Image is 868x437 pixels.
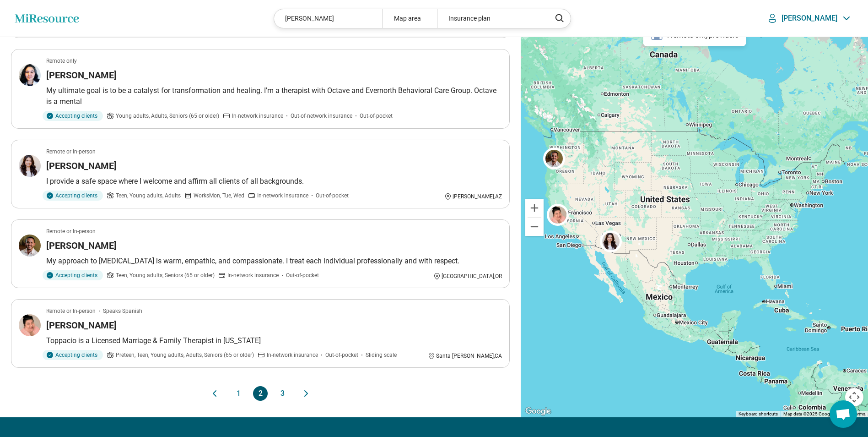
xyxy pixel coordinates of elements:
span: Out-of-pocket [316,191,349,200]
span: Out-of-network insurance [291,112,352,120]
div: [GEOGRAPHIC_DATA] , OR [433,272,502,280]
span: Teen, Young adults, Adults [116,191,181,200]
div: [PERSON_NAME] [274,9,383,28]
span: Out-of-pocket [286,271,319,279]
button: 3 [275,386,290,401]
span: Out-of-pocket [360,112,393,120]
button: Zoom in [525,199,544,217]
button: Keyboard shortcuts [739,411,778,417]
p: My approach to [MEDICAL_DATA] is warm, empathic, and compassionate. I treat each individual profe... [46,256,502,267]
span: Works Mon, Tue, Wed [194,191,244,200]
span: Speaks Spanish [103,307,142,315]
button: 1 [231,386,246,401]
div: Map area [383,9,437,28]
button: 2 [253,386,268,401]
div: Insurance plan [437,9,545,28]
img: Google [523,405,553,417]
span: Sliding scale [366,351,397,359]
button: Previous page [209,386,220,401]
span: Teen, Young adults, Seniors (65 or older) [116,271,215,279]
h3: [PERSON_NAME] [46,69,117,82]
span: In-network insurance [227,271,279,279]
div: Accepting clients [43,111,103,121]
p: Remote or In-person [46,307,96,315]
div: Open chat [830,400,857,428]
div: Accepting clients [43,270,103,280]
button: Next page [301,386,312,401]
span: Young adults, Adults, Seniors (65 or older) [116,112,219,120]
div: Accepting clients [43,350,103,360]
span: In-network insurance [267,351,318,359]
span: In-network insurance [232,112,283,120]
div: Accepting clients [43,191,103,201]
button: Zoom out [525,218,544,236]
p: My ultimate goal is to be a catalyst for transformation and healing. I'm a therapist with Octave ... [46,85,502,107]
div: [PERSON_NAME] , AZ [444,192,502,201]
a: Open this area in Google Maps (opens a new window) [523,405,553,417]
h3: [PERSON_NAME] [46,159,117,172]
span: Out-of-pocket [325,351,358,359]
span: Preteen, Teen, Young adults, Adults, Seniors (65 or older) [116,351,254,359]
h3: [PERSON_NAME] [46,239,117,252]
button: Map camera controls [845,388,863,406]
p: [PERSON_NAME] [782,14,837,23]
a: Terms (opens in new tab) [852,411,865,416]
div: Santa [PERSON_NAME] , CA [428,352,502,360]
p: Toppacio is a Licensed Marriage & Family Therapist in [US_STATE] [46,335,502,346]
p: Remote only [46,57,77,65]
p: Remote or In-person [46,227,96,235]
span: In-network insurance [257,191,308,200]
p: Remote or In-person [46,147,96,156]
h3: [PERSON_NAME] [46,319,117,332]
p: I provide a safe space where I welcome and affirm all clients of all backgrounds. [46,176,502,187]
span: Map data ©2025 Google, INEGI [783,411,847,416]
